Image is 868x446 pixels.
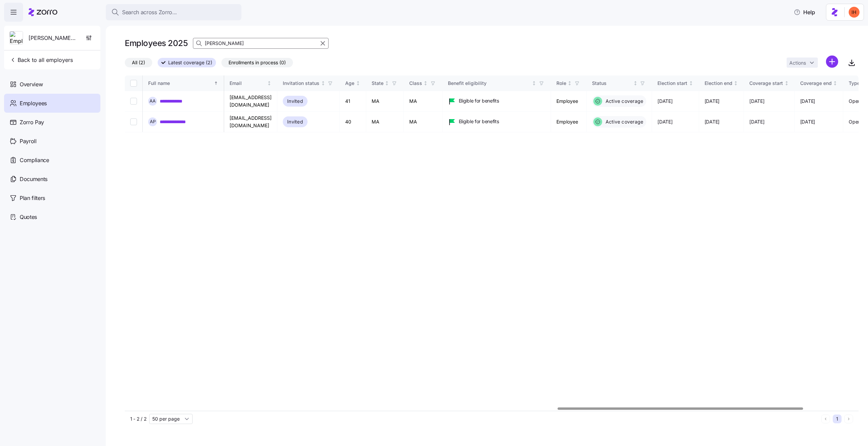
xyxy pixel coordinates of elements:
span: Actions [789,61,806,65]
button: 1 [833,415,842,423]
input: Select record 2 [130,118,137,125]
th: EmailNot sorted [224,75,277,91]
span: A A [150,99,156,103]
span: [PERSON_NAME] and [PERSON_NAME]'s Furniture [28,34,77,42]
span: [DATE] [800,118,815,125]
th: ClassNot sorted [404,75,442,91]
th: Benefit eligibilityNot sorted [442,75,551,91]
a: Employees [4,94,100,113]
a: Documents [4,170,100,188]
div: Not sorted [784,81,789,86]
div: Not sorted [689,81,693,86]
span: Quotes [20,213,37,221]
span: Invited [287,97,303,105]
div: Invitation status [283,80,319,87]
span: Plan filters [20,194,45,202]
td: [EMAIL_ADDRESS][DOMAIN_NAME] [224,112,277,132]
th: Invitation statusNot sorted [277,75,340,91]
span: Back to all employers [9,56,73,64]
button: Help [788,5,821,19]
td: MA [404,91,442,112]
button: Search across Zorro... [106,4,241,20]
span: 1 - 2 / 2 [130,416,146,422]
input: Search Employees [193,38,329,49]
td: MA [366,91,404,112]
button: Next page [844,415,853,423]
th: AgeNot sorted [340,75,366,91]
a: Payroll [4,132,100,151]
div: Election end [705,80,732,87]
span: Eligible for benefits [459,97,499,104]
div: Sorted ascending [214,81,218,86]
div: Not sorted [384,81,389,86]
div: Full name [148,80,213,87]
span: [DATE] [749,98,764,105]
td: MA [366,112,404,132]
span: Eligible for benefits [459,118,499,125]
span: All (2) [132,58,145,67]
div: Role [556,80,566,87]
div: Not sorted [321,81,325,86]
td: Employee [551,112,587,132]
button: Back to all employers [7,53,76,67]
a: Plan filters [4,188,100,207]
div: Age [345,80,354,87]
div: Not sorted [567,81,572,86]
th: Election startNot sorted [652,75,699,91]
span: [DATE] [657,98,672,105]
svg: add icon [826,55,838,68]
span: Zorro Pay [20,118,44,127]
span: Search across Zorro... [122,8,177,17]
div: Coverage start [749,80,783,87]
td: Employee [551,91,587,112]
span: Documents [20,175,47,183]
td: [EMAIL_ADDRESS][DOMAIN_NAME] [224,91,277,112]
span: Latest coverage (2) [168,58,212,67]
div: Not sorted [423,81,428,86]
div: Not sorted [356,81,360,86]
a: Zorro Pay [4,113,100,132]
div: Coverage end [800,80,832,87]
span: Enrollments in process (0) [229,58,286,67]
span: [DATE] [705,118,719,125]
img: f3711480c2c985a33e19d88a07d4c111 [849,7,860,18]
a: Overview [4,75,100,94]
td: MA [404,112,442,132]
div: Class [409,80,422,87]
a: Quotes [4,207,100,226]
td: 40 [340,112,366,132]
span: Compliance [20,156,49,164]
div: Email [230,80,266,87]
span: Help [794,8,815,16]
span: Overview [20,80,43,89]
span: [DATE] [749,118,764,125]
button: Previous page [821,415,830,423]
th: Coverage endNot sorted [795,75,844,91]
input: Select record 1 [130,98,137,105]
div: Not sorted [833,81,837,86]
div: Benefit eligibility [448,80,531,87]
th: StatusNot sorted [587,75,652,91]
a: Compliance [4,151,100,170]
span: [DATE] [800,98,815,105]
span: Invited [287,118,303,126]
div: Not sorted [267,81,272,86]
th: RoleNot sorted [551,75,587,91]
div: Status [592,80,632,87]
th: Full nameSorted ascending [143,75,224,91]
div: Not sorted [733,81,738,86]
span: A P [150,119,156,124]
button: Actions [787,58,818,68]
span: [DATE] [705,98,719,105]
div: Election start [657,80,687,87]
th: Election endNot sorted [699,75,744,91]
div: State [372,80,383,87]
span: Active coverage [604,98,644,105]
input: Select all records [130,80,137,87]
span: Payroll [20,137,37,146]
th: Coverage startNot sorted [744,75,795,91]
div: Not sorted [633,81,638,86]
span: Employees [20,99,47,108]
img: Employer logo [10,31,23,45]
span: Active coverage [604,118,644,125]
